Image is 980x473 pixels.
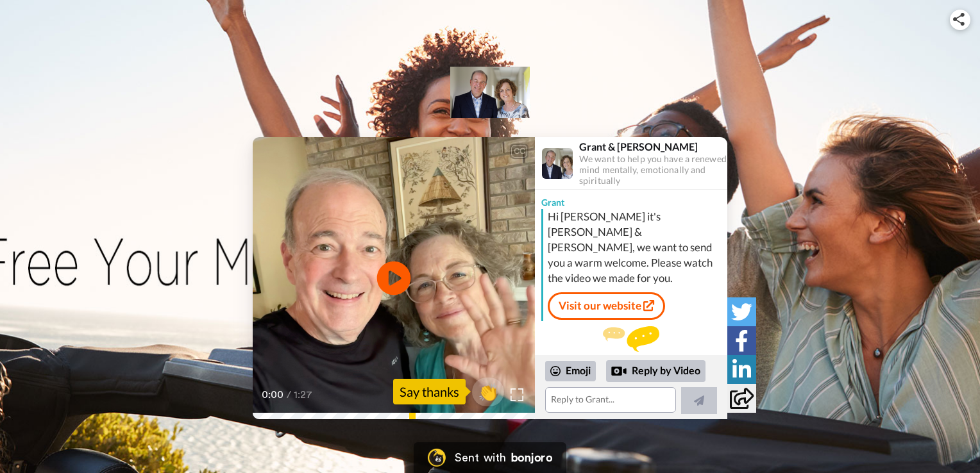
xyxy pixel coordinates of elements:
span: 1:27 [294,387,316,402]
img: Profile Image [542,148,573,179]
a: Bonjoro LogoSent withbonjoro [414,442,566,473]
div: Send Grant a reply. [535,326,727,373]
div: CC [511,145,527,158]
div: Reply by Video [611,363,627,379]
div: Hi [PERSON_NAME] it's [PERSON_NAME] & [PERSON_NAME], we want to send you a warm welcome. Please w... [548,209,724,286]
img: message.svg [603,326,659,352]
div: Grant & [PERSON_NAME] [579,140,727,153]
div: Emoji [545,361,596,381]
img: Bonjoro Logo [428,449,446,467]
div: Sent with [455,452,506,463]
a: Visit our website [548,292,665,319]
img: Full screen [511,388,523,401]
span: / [287,387,291,402]
div: Say thanks [393,379,466,404]
div: We want to help you have a renewed mind mentally, emotionally and spiritually [579,154,727,186]
div: bonjoro [511,452,552,463]
img: ic_share.svg [953,13,965,26]
div: Reply by Video [606,360,705,382]
div: Grant [535,190,727,209]
span: 👏 [472,381,504,402]
button: 👏 [472,378,504,406]
img: logo [450,67,529,118]
span: 0:00 [262,387,284,402]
